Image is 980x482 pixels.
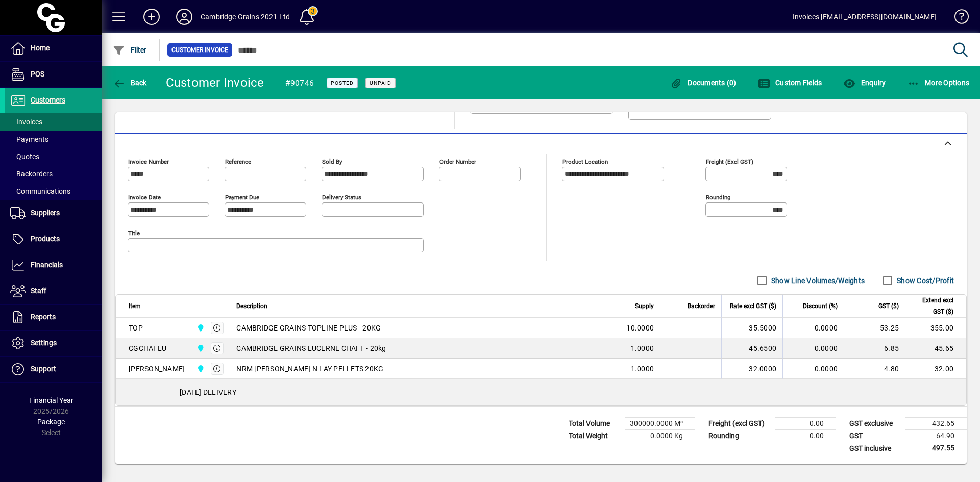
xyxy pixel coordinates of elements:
[194,322,206,334] span: Cambridge Grains 2021 Ltd
[668,73,739,92] button: Documents (0)
[171,45,228,55] span: Customer Invoice
[905,442,967,455] td: 497.55
[730,300,776,312] span: Rate excl GST ($)
[775,430,836,442] td: 0.00
[113,46,147,54] span: Filter
[31,287,46,295] span: Staff
[116,379,966,405] div: [DATE] DELIVERY
[135,8,168,26] button: Add
[728,343,776,353] div: 45.6500
[129,343,166,353] div: CGCHAFLU
[563,418,625,430] td: Total Volume
[225,158,251,165] mat-label: Reference
[844,442,905,455] td: GST inclusive
[128,230,140,237] mat-label: Title
[625,430,695,442] td: 0.0000 Kg
[10,187,70,195] span: Communications
[31,70,44,78] span: POS
[31,209,60,217] span: Suppliers
[688,300,715,312] span: Backorder
[10,153,39,161] span: Quotes
[322,158,342,165] mat-label: Sold by
[236,343,386,353] span: CAMBRIDGE GRAINS LUCERNE CHAFF - 20kg
[803,300,838,312] span: Discount (%)
[905,359,966,379] td: 32.00
[236,300,267,312] span: Description
[755,73,825,92] button: Custom Fields
[225,194,259,201] mat-label: Payment due
[10,170,53,178] span: Backorders
[728,323,776,333] div: 35.5000
[775,418,836,430] td: 0.00
[128,194,161,201] mat-label: Invoice date
[5,305,102,330] a: Reports
[236,364,383,374] span: NRM [PERSON_NAME] N LAY PELLETS 20KG
[113,79,147,87] span: Back
[110,41,150,59] button: Filter
[626,323,654,333] span: 10.0000
[947,2,967,35] a: Knowledge Base
[844,318,905,338] td: 53.25
[703,418,775,430] td: Freight (excl GST)
[706,194,730,201] mat-label: Rounding
[31,44,50,52] span: Home
[703,430,775,442] td: Rounding
[31,261,63,269] span: Financials
[168,8,201,26] button: Profile
[31,313,56,321] span: Reports
[844,430,905,442] td: GST
[129,364,185,374] div: [PERSON_NAME]
[5,62,102,87] a: POS
[5,113,102,131] a: Invoices
[236,323,381,333] span: CAMBRIDGE GRAINS TOPLINE PLUS - 20KG
[439,158,476,165] mat-label: Order number
[706,158,753,165] mat-label: Freight (excl GST)
[841,73,888,92] button: Enquiry
[31,235,60,243] span: Products
[905,338,966,359] td: 45.65
[5,331,102,356] a: Settings
[905,418,967,430] td: 432.65
[102,73,158,92] app-page-header-button: Back
[110,73,150,92] button: Back
[563,430,625,442] td: Total Weight
[844,359,905,379] td: 4.80
[782,338,844,359] td: 0.0000
[166,74,264,91] div: Customer Invoice
[31,96,65,104] span: Customers
[5,131,102,148] a: Payments
[912,295,953,317] span: Extend excl GST ($)
[895,275,954,286] label: Show Cost/Profit
[5,357,102,382] a: Support
[905,430,967,442] td: 64.90
[782,359,844,379] td: 0.0000
[129,300,141,312] span: Item
[905,318,966,338] td: 355.00
[37,418,65,426] span: Package
[670,79,737,87] span: Documents (0)
[31,365,56,373] span: Support
[769,275,865,286] label: Show Line Volumes/Weights
[5,200,102,226] a: Suppliers
[631,343,654,353] span: 1.0000
[844,338,905,359] td: 6.85
[370,80,391,86] span: Unpaid
[194,363,206,374] span: Cambridge Grains 2021 Ltd
[285,75,314,91] div: #90746
[5,226,102,252] a: Products
[844,418,905,430] td: GST exclusive
[625,418,695,430] td: 300000.0000 M³
[5,278,102,304] a: Staff
[31,339,57,347] span: Settings
[793,9,937,25] div: Invoices [EMAIL_ADDRESS][DOMAIN_NAME]
[562,158,608,165] mat-label: Product location
[129,323,143,333] div: TOP
[782,318,844,338] td: 0.0000
[10,118,42,126] span: Invoices
[5,165,102,183] a: Backorders
[908,79,970,87] span: More Options
[5,183,102,200] a: Communications
[5,148,102,165] a: Quotes
[201,9,290,25] div: Cambridge Grains 2021 Ltd
[10,135,48,143] span: Payments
